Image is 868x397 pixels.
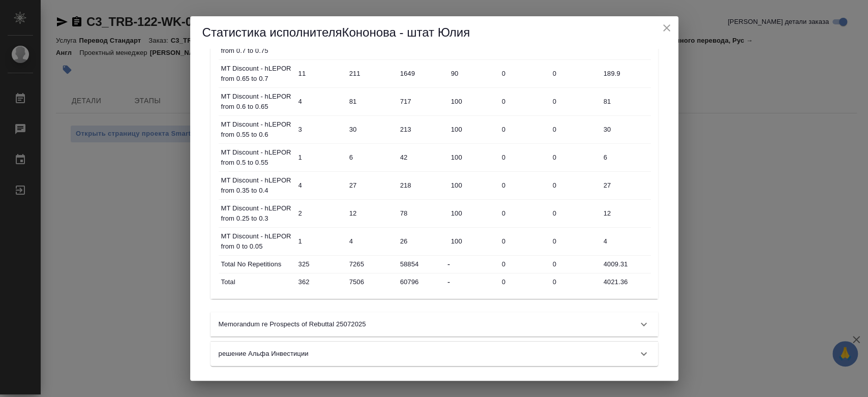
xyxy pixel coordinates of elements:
[397,66,447,81] input: ✎ Введи что-нибудь
[447,122,498,137] input: ✎ Введи что-нибудь
[346,94,397,109] input: ✎ Введи что-нибудь
[346,234,397,249] input: ✎ Введи что-нибудь
[447,276,498,288] div: -
[397,234,447,249] input: ✎ Введи что-нибудь
[295,66,346,81] input: ✎ Введи что-нибудь
[221,203,292,224] p: MT Discount - hLEPOR from 0.25 to 0.3
[295,234,346,249] input: ✎ Введи что-нибудь
[202,24,666,41] h5: Статистика исполнителя Кононова - штат Юлия
[346,150,397,165] input: ✎ Введи что-нибудь
[549,178,600,193] input: ✎ Введи что-нибудь
[447,258,498,270] div: -
[549,150,600,165] input: ✎ Введи что-нибудь
[447,178,498,193] input: ✎ Введи что-нибудь
[549,234,600,249] input: ✎ Введи что-нибудь
[549,94,600,109] input: ✎ Введи что-нибудь
[549,206,600,221] input: ✎ Введи что-нибудь
[600,234,651,249] input: ✎ Введи что-нибудь
[600,274,651,289] input: ✎ Введи что-нибудь
[600,257,651,271] input: ✎ Введи что-нибудь
[221,175,292,196] p: MT Discount - hLEPOR from 0.35 to 0.4
[659,20,674,36] button: close
[447,94,498,109] input: ✎ Введи что-нибудь
[549,66,600,81] input: ✎ Введи что-нибудь
[295,150,346,165] input: ✎ Введи что-нибудь
[295,206,346,221] input: ✎ Введи что-нибудь
[221,119,292,140] p: MT Discount - hLEPOR from 0.55 to 0.6
[346,257,397,271] input: ✎ Введи что-нибудь
[600,122,651,137] input: ✎ Введи что-нибудь
[498,234,549,249] input: ✎ Введи что-нибудь
[221,231,292,252] p: MT Discount - hLEPOR from 0 to 0.05
[447,150,498,165] input: ✎ Введи что-нибудь
[221,147,292,168] p: MT Discount - hLEPOR from 0.5 to 0.55
[211,342,658,366] div: решение Альфа Инвестиции
[447,234,498,249] input: ✎ Введи что-нибудь
[600,94,651,109] input: ✎ Введи что-нибудь
[221,277,292,287] p: Total
[295,94,346,109] input: ✎ Введи что-нибудь
[498,206,549,221] input: ✎ Введи что-нибудь
[346,178,397,193] input: ✎ Введи что-нибудь
[346,66,397,81] input: ✎ Введи что-нибудь
[447,206,498,221] input: ✎ Введи что-нибудь
[397,257,447,271] input: ✎ Введи что-нибудь
[397,150,447,165] input: ✎ Введи что-нибудь
[346,206,397,221] input: ✎ Введи что-нибудь
[397,178,447,193] input: ✎ Введи что-нибудь
[600,206,651,221] input: ✎ Введи что-нибудь
[549,274,600,289] input: ✎ Введи что-нибудь
[549,257,600,271] input: ✎ Введи что-нибудь
[211,312,658,337] div: Memorandum re Prospects of Rebuttal 25072025
[600,66,651,81] input: ✎ Введи что-нибудь
[295,274,346,289] input: ✎ Введи что-нибудь
[498,150,549,165] input: ✎ Введи что-нибудь
[219,319,366,329] p: Memorandum re Prospects of Rebuttal 25072025
[397,274,447,289] input: ✎ Введи что-нибудь
[397,122,447,137] input: ✎ Введи что-нибудь
[447,66,498,81] input: ✎ Введи что-нибудь
[346,274,397,289] input: ✎ Введи что-нибудь
[600,178,651,193] input: ✎ Введи что-нибудь
[498,274,549,289] input: ✎ Введи что-нибудь
[600,150,651,165] input: ✎ Введи что-нибудь
[295,122,346,137] input: ✎ Введи что-нибудь
[498,257,549,271] input: ✎ Введи что-нибудь
[295,257,346,271] input: ✎ Введи что-нибудь
[498,94,549,109] input: ✎ Введи что-нибудь
[397,206,447,221] input: ✎ Введи что-нибудь
[549,122,600,137] input: ✎ Введи что-нибудь
[221,64,292,84] p: MT Discount - hLEPOR from 0.65 to 0.7
[498,178,549,193] input: ✎ Введи что-нибудь
[498,66,549,81] input: ✎ Введи что-нибудь
[397,94,447,109] input: ✎ Введи что-нибудь
[346,122,397,137] input: ✎ Введи что-нибудь
[498,122,549,137] input: ✎ Введи что-нибудь
[221,259,292,269] p: Total No Repetitions
[295,178,346,193] input: ✎ Введи что-нибудь
[219,349,309,359] p: решение Альфа Инвестиции
[221,91,292,112] p: MT Discount - hLEPOR from 0.6 to 0.65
